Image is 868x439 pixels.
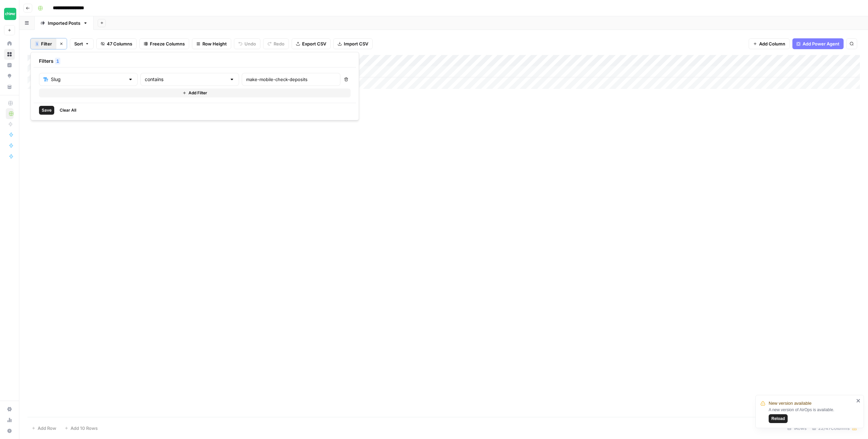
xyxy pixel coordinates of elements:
[263,38,289,49] button: Redo
[56,58,59,64] span: 1
[234,38,260,49] button: Undo
[771,416,785,422] span: Reload
[31,52,359,120] div: 1Filter
[192,38,231,49] button: Row Height
[96,38,137,49] button: 47 Columns
[39,106,54,115] button: Save
[139,38,189,49] button: Freeze Columns
[4,71,15,81] a: Opportunities
[785,423,809,434] div: 1 Rows
[57,106,79,115] button: Clear All
[4,8,16,20] img: Chime Logo
[4,415,15,425] a: Usage
[150,40,185,47] span: Freeze Columns
[769,407,854,423] div: A new version of AirOps is available.
[60,423,102,434] button: Add 10 Rows
[749,38,790,49] button: Add Column
[60,107,76,113] span: Clear All
[48,20,80,26] div: Imported Posts
[274,40,284,47] span: Redo
[769,400,811,407] span: New version available
[202,40,227,47] span: Row Height
[74,40,83,47] span: Sort
[856,398,861,403] button: close
[70,38,94,49] button: Sort
[302,40,326,47] span: Export CSV
[35,16,94,30] a: Imported Posts
[292,38,331,49] button: Export CSV
[4,5,15,22] button: Workspace: Chime
[4,404,15,415] a: Settings
[4,38,15,49] a: Home
[145,76,226,83] input: contains
[344,40,368,47] span: Import CSV
[31,38,56,49] button: 1Filter
[792,38,844,49] button: Add Power Agent
[36,41,38,46] span: 1
[55,58,60,64] div: 1
[333,38,373,49] button: Import CSV
[27,423,60,434] button: Add Row
[4,81,15,92] a: Your Data
[38,425,56,432] span: Add Row
[42,107,52,113] span: Save
[4,49,15,60] a: Browse
[35,41,39,46] div: 1
[769,414,788,423] button: Reload
[803,40,840,47] span: Add Power Agent
[34,55,356,68] div: Filters
[189,90,207,96] span: Add Filter
[39,89,351,97] button: Add Filter
[4,425,15,436] button: Help + Support
[244,40,256,47] span: Undo
[809,423,860,434] div: 22/47 Columns
[107,40,132,47] span: 47 Columns
[51,76,125,83] input: Slug
[71,425,98,432] span: Add 10 Rows
[759,40,785,47] span: Add Column
[41,40,52,47] span: Filter
[4,60,15,71] a: Insights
